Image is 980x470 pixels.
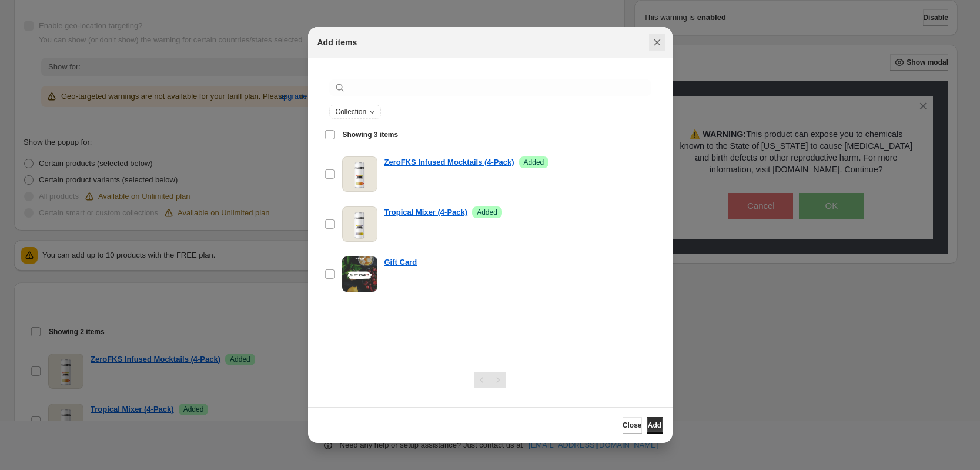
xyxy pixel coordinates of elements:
[623,421,642,430] span: Close
[384,156,514,168] a: ZeroFKS Infused Mocktails (4-Pack)
[342,256,377,292] img: Gift Card
[647,417,663,434] button: Add
[474,372,506,388] nav: Pagination
[317,36,357,48] h2: Add items
[343,130,399,139] span: Showing 3 items
[330,105,381,118] button: Collection
[623,417,642,434] button: Close
[342,206,377,242] img: Tropical Mixer (4-Pack)
[648,421,661,430] span: Add
[649,34,665,51] button: Close
[384,256,417,268] a: Gift Card
[524,158,544,167] span: Added
[336,107,367,116] span: Collection
[384,206,468,218] a: Tropical Mixer (4-Pack)
[342,156,377,192] img: ZeroFKS Infused Mocktails (4-Pack)
[477,208,497,217] span: Added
